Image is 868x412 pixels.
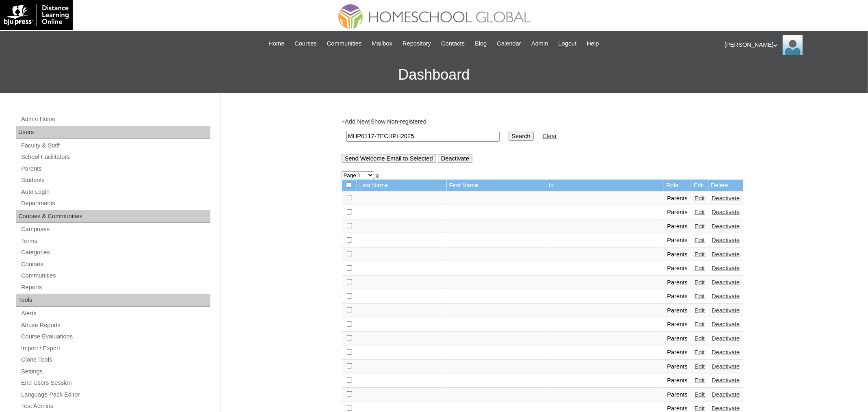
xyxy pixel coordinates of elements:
[664,220,691,234] td: Parents
[16,294,210,307] div: Tools
[712,279,740,286] a: Deactivate
[712,363,740,370] a: Deactivate
[558,39,577,48] span: Logout
[20,401,210,411] a: Test Admins
[268,39,284,48] span: Home
[664,290,691,304] td: Parents
[543,133,557,139] a: Clear
[664,346,691,360] td: Parents
[20,308,210,319] a: Alerts
[403,39,431,48] span: Repository
[531,39,548,48] span: Admin
[695,405,705,412] a: Edit
[342,154,436,163] input: Send Welcome Email to Selected
[664,234,691,247] td: Parents
[20,355,210,365] a: Clone Tools
[712,405,740,412] a: Deactivate
[357,180,446,191] td: Last Name
[712,391,740,398] a: Deactivate
[20,175,210,185] a: Students
[695,293,705,299] a: Edit
[437,39,469,48] a: Contacts
[20,236,210,246] a: Terms
[20,198,210,208] a: Departments
[4,56,864,93] h3: Dashboard
[438,154,472,163] input: Deactivate
[546,180,663,191] td: Id
[695,307,705,314] a: Edit
[20,141,210,151] a: Faculty & Staff
[664,192,691,206] td: Parents
[323,39,366,48] a: Communities
[664,332,691,346] td: Parents
[664,180,691,191] td: Role
[20,114,210,124] a: Admin Home
[497,39,521,48] span: Calendar
[691,180,708,191] td: Edit
[712,335,740,342] a: Deactivate
[712,209,740,215] a: Deactivate
[20,320,210,330] a: Abuse Reports
[664,276,691,290] td: Parents
[447,180,546,191] td: First Name
[20,271,210,281] a: Communities
[4,4,69,26] img: logo-white.png
[372,39,393,48] span: Mailbox
[712,321,740,327] a: Deactivate
[475,39,487,48] span: Blog
[398,39,435,48] a: Repository
[342,117,744,163] div: + |
[20,247,210,258] a: Categories
[20,343,210,353] a: Import / Export
[441,39,465,48] span: Contacts
[20,224,210,234] a: Campuses
[664,304,691,318] td: Parents
[493,39,525,48] a: Calendar
[695,321,705,327] a: Edit
[712,293,740,299] a: Deactivate
[695,237,705,243] a: Edit
[695,391,705,398] a: Edit
[695,349,705,356] a: Edit
[712,349,740,356] a: Deactivate
[20,390,210,400] a: Language Pack Editor
[695,251,705,258] a: Edit
[695,195,705,202] a: Edit
[712,251,740,258] a: Deactivate
[20,366,210,377] a: Settings
[695,363,705,370] a: Edit
[664,360,691,374] td: Parents
[712,265,740,271] a: Deactivate
[664,206,691,219] td: Parents
[345,118,369,125] a: Add New
[554,39,581,48] a: Logout
[16,210,210,223] div: Courses & Communities
[583,39,603,48] a: Help
[695,209,705,215] a: Edit
[370,118,426,125] a: Show Non-registered
[708,180,743,191] td: Delete
[712,237,740,243] a: Deactivate
[664,248,691,262] td: Parents
[346,131,500,142] input: Search
[695,223,705,230] a: Edit
[664,374,691,388] td: Parents
[587,39,599,48] span: Help
[695,377,705,384] a: Edit
[509,132,534,141] input: Search
[16,126,210,139] div: Users
[712,377,740,384] a: Deactivate
[471,39,491,48] a: Blog
[290,39,321,48] a: Courses
[264,39,288,48] a: Home
[20,164,210,174] a: Parents
[376,172,379,178] a: »
[783,35,803,55] img: Ariane Ebuen
[20,259,210,269] a: Courses
[712,195,740,202] a: Deactivate
[712,223,740,230] a: Deactivate
[20,332,210,342] a: Course Evaluations
[725,35,860,55] div: [PERSON_NAME]
[20,187,210,197] a: Auto Login
[664,262,691,275] td: Parents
